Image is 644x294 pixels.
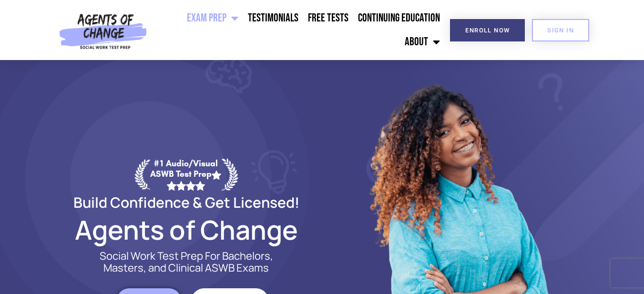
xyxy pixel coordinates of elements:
a: SIGN IN [532,19,589,41]
span: SIGN IN [547,27,574,33]
a: Exam Prep [182,6,243,30]
div: #1 Audio/Visual ASWB Test Prep [150,158,222,190]
a: Free Tests [303,6,353,30]
span: Enroll Now [465,27,510,33]
h2: Agents of Change [51,219,322,241]
a: About [400,30,445,54]
nav: Menu [151,6,445,54]
p: Social Work Test Prep For Bachelors, Masters, and Clinical ASWB Exams [89,250,284,274]
a: Continuing Education [353,6,445,30]
a: Testimonials [243,6,303,30]
a: Enroll Now [450,19,525,41]
h2: Build Confidence & Get Licensed! [51,195,322,209]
